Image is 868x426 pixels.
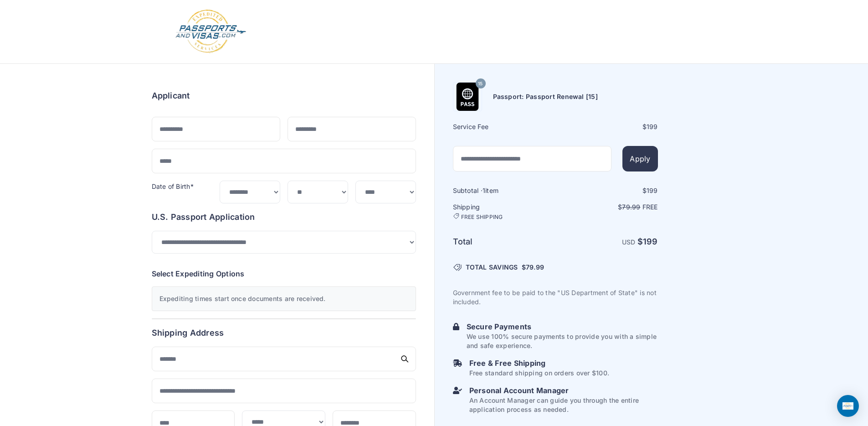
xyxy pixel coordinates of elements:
h6: U.S. Passport Application [152,211,416,223]
h6: Free & Free Shipping [469,358,609,369]
p: Government fee to be paid to the "US Department of State" is not included. [453,288,658,307]
span: FREE SHIPPING [461,213,503,221]
span: 1 [483,187,485,194]
span: 199 [647,123,658,130]
img: Product Name [453,83,482,111]
p: $ [556,203,658,212]
h6: Shipping Address [152,327,416,339]
h6: Applicant [152,89,190,102]
span: 79.99 [622,203,640,211]
h6: Personal Account Manager [469,385,658,396]
span: $ [522,263,544,272]
span: 199 [643,237,658,246]
strong: $ [637,237,658,246]
h6: Secure Payments [467,321,658,332]
p: Free standard shipping on orders over $100. [469,369,609,378]
div: $ [556,186,658,195]
button: Apply [622,146,657,171]
span: 79.99 [526,263,544,271]
span: TOTAL SAVINGS [466,263,518,272]
h6: Shipping [453,203,555,221]
h6: Subtotal · item [453,186,555,195]
h6: Select Expediting Options [152,268,416,279]
h6: Service Fee [453,122,555,131]
span: 199 [647,187,658,194]
span: Free [642,203,658,211]
span: USD [622,238,636,246]
p: We use 100% secure payments to provide you with a simple and safe experience. [467,332,658,350]
div: Open Intercom Messenger [837,395,859,417]
div: $ [556,122,658,131]
p: An Account Manager can guide you through the entire application process as needed. [469,396,658,414]
span: 15 [478,78,483,90]
img: Logo [175,9,247,54]
h6: Passport: Passport Renewal [15] [493,92,598,101]
div: Expediting times start once documents are received. [152,286,416,311]
label: Date of Birth* [152,182,194,190]
h6: Total [453,235,555,248]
